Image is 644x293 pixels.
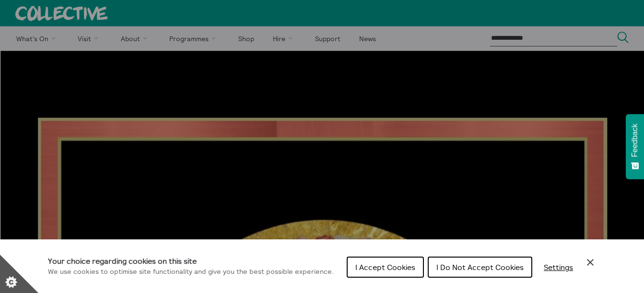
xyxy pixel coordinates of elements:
span: I Accept Cookies [355,262,415,272]
button: Feedback - Show survey [626,114,644,179]
button: Close Cookie Control [585,257,596,268]
span: Feedback [631,124,639,157]
button: I Do Not Accept Cookies [428,257,532,278]
span: I Do Not Accept Cookies [436,262,524,272]
h1: Your choice regarding cookies on this site [48,255,334,267]
button: I Accept Cookies [347,257,424,278]
button: Settings [536,258,581,277]
p: We use cookies to optimise site functionality and give you the best possible experience. [48,267,334,277]
span: Settings [544,262,573,272]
